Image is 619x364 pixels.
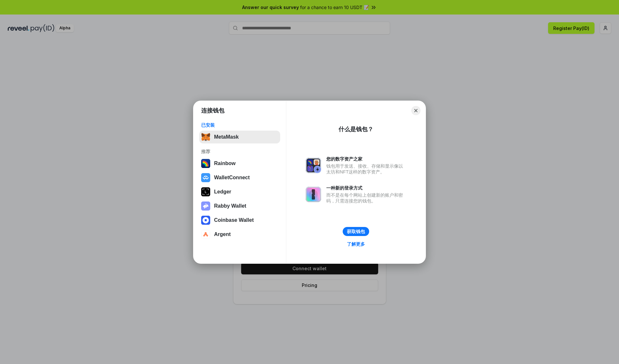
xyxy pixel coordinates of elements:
[347,229,365,234] div: 获取钱包
[214,175,250,181] div: WalletConnect
[201,122,278,128] div: 已安装
[201,173,210,182] img: svg+xml,%3Csvg%20width%3D%2228%22%20height%3D%2228%22%20viewBox%3D%220%200%2028%2028%22%20fill%3D...
[326,163,406,175] div: 钱包用于发送、接收、存储和显示像以太坊和NFT这样的数字资产。
[214,189,231,195] div: Ledger
[201,133,210,142] img: svg+xml,%3Csvg%20fill%3D%22none%22%20height%3D%2233%22%20viewBox%3D%220%200%2035%2033%22%20width%...
[201,230,210,239] img: svg+xml,%3Csvg%20width%3D%2228%22%20height%3D%2228%22%20viewBox%3D%220%200%2028%2028%22%20fill%3D...
[214,203,246,209] div: Rabby Wallet
[343,240,369,248] a: 了解更多
[201,202,210,211] img: svg+xml,%3Csvg%20xmlns%3D%22http%3A%2F%2Fwww.w3.org%2F2000%2Fsvg%22%20fill%3D%22none%22%20viewBox...
[214,217,254,223] div: Coinbase Wallet
[201,216,210,225] img: svg+xml,%3Csvg%20width%3D%2228%22%20height%3D%2228%22%20viewBox%3D%220%200%2028%2028%22%20fill%3D...
[411,106,420,115] button: Close
[199,200,280,212] button: Rabby Wallet
[326,156,406,162] div: 您的数字资产之家
[343,227,369,236] button: 获取钱包
[214,134,239,140] div: MetaMask
[306,158,321,173] img: svg+xml,%3Csvg%20xmlns%3D%22http%3A%2F%2Fwww.w3.org%2F2000%2Fsvg%22%20fill%3D%22none%22%20viewBox...
[306,187,321,202] img: svg+xml,%3Csvg%20xmlns%3D%22http%3A%2F%2Fwww.w3.org%2F2000%2Fsvg%22%20fill%3D%22none%22%20viewBox...
[214,231,231,237] div: Argent
[199,214,280,227] button: Coinbase Wallet
[326,192,406,204] div: 而不是在每个网站上创建新的账户和密码，只需连接您的钱包。
[214,161,236,166] div: Rainbow
[347,241,365,247] div: 了解更多
[339,125,373,133] div: 什么是钱包？
[326,185,406,191] div: 一种新的登录方式
[199,228,280,241] button: Argent
[199,157,280,170] button: Rainbow
[201,187,210,196] img: svg+xml,%3Csvg%20xmlns%3D%22http%3A%2F%2Fwww.w3.org%2F2000%2Fsvg%22%20width%3D%2228%22%20height%3...
[201,149,278,154] div: 推荐
[199,171,280,184] button: WalletConnect
[201,159,210,168] img: svg+xml,%3Csvg%20width%3D%22120%22%20height%3D%22120%22%20viewBox%3D%220%200%20120%20120%22%20fil...
[199,185,280,198] button: Ledger
[199,131,280,143] button: MetaMask
[201,107,224,114] h1: 连接钱包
